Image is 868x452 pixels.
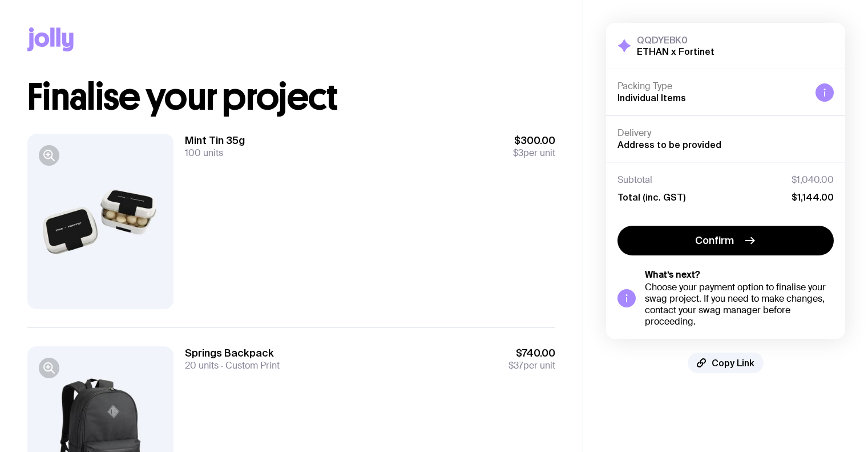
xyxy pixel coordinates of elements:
[508,359,523,371] span: $37
[617,93,686,103] span: Individual Items
[792,174,834,186] span: $1,040.00
[508,360,555,371] span: per unit
[185,147,223,159] span: 100 units
[513,147,523,159] span: $3
[219,359,280,371] span: Custom Print
[695,234,734,247] span: Confirm
[185,134,245,147] h3: Mint Tin 35g
[513,134,555,147] span: $300.00
[792,191,834,203] span: $1,144.00
[513,147,555,159] span: per unit
[617,81,806,92] h4: Packing Type
[645,269,834,281] h5: What’s next?
[637,34,714,46] h3: QQDYEBK0
[688,353,764,373] button: Copy Link
[27,79,555,115] h1: Finalise your project
[637,46,714,57] h2: ETHAN x Fortinet
[617,191,685,203] span: Total (inc. GST)
[185,346,280,360] h3: Springs Backpack
[508,346,555,360] span: $740.00
[712,357,754,369] span: Copy Link
[185,359,219,371] span: 20 units
[617,127,834,139] h4: Delivery
[617,139,721,150] span: Address to be provided
[617,226,834,255] button: Confirm
[617,174,652,186] span: Subtotal
[645,282,834,327] div: Choose your payment option to finalise your swag project. If you need to make changes, contact yo...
